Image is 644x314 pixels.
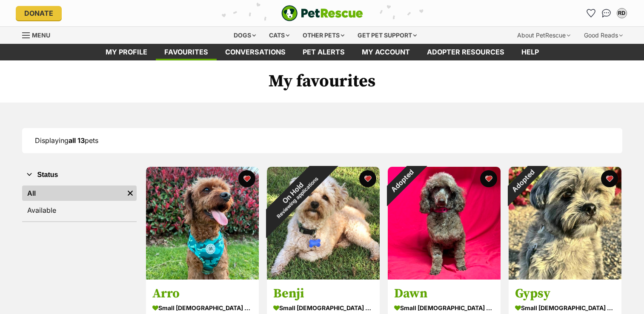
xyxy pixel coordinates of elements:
[263,27,295,44] div: Cats
[615,6,629,20] button: My account
[228,27,262,44] div: Dogs
[515,302,615,314] div: small [DEMOGRAPHIC_DATA] Dog
[509,273,621,281] a: Adopted
[359,170,376,187] button: favourite
[513,44,547,60] a: Help
[281,5,363,21] a: PetRescue
[509,167,621,280] img: Gypsy
[22,169,137,180] button: Status
[515,285,615,302] h3: Gypsy
[32,31,50,39] span: Menu
[267,273,380,281] a: On HoldReviewing applications
[353,44,418,60] a: My account
[146,167,259,280] img: Arro
[584,6,598,20] a: Favourites
[601,170,618,187] button: favourite
[388,273,501,281] a: Adopted
[578,27,629,44] div: Good Reads
[511,27,576,44] div: About PetRescue
[388,167,501,280] img: Dawn
[480,170,497,187] button: favourite
[35,136,98,145] span: Displaying pets
[124,186,137,201] a: Remove filter
[16,6,62,20] a: Donate
[394,302,494,314] div: small [DEMOGRAPHIC_DATA] Dog
[584,6,629,20] ul: Account quick links
[152,302,252,314] div: small [DEMOGRAPHIC_DATA] Dog
[97,44,156,60] a: My profile
[22,184,137,221] div: Status
[602,9,611,17] img: chat-41dd97257d64d25036548639549fe6c8038ab92f7586957e7f3b1b290dea8141.svg
[69,136,85,145] strong: all 13
[294,44,353,60] a: Pet alerts
[275,176,319,220] span: Reviewing applications
[281,5,363,21] img: logo-e224e6f780fb5917bec1dbf3a21bbac754714ae5b6737aabdf751b685950b380.svg
[152,285,252,302] h3: Arro
[600,6,613,20] a: Conversations
[217,44,294,60] a: conversations
[273,302,373,314] div: small [DEMOGRAPHIC_DATA] Dog
[376,156,427,206] div: Adopted
[394,285,494,302] h3: Dawn
[618,9,626,17] div: RD
[497,156,548,206] div: Adopted
[273,285,373,302] h3: Benji
[248,148,342,242] div: On Hold
[418,44,513,60] a: Adopter resources
[267,167,380,280] img: Benji
[22,186,124,201] a: All
[352,27,423,44] div: Get pet support
[22,203,137,218] a: Available
[156,44,217,60] a: Favourites
[238,170,255,187] button: favourite
[297,27,350,44] div: Other pets
[22,27,56,42] a: Menu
